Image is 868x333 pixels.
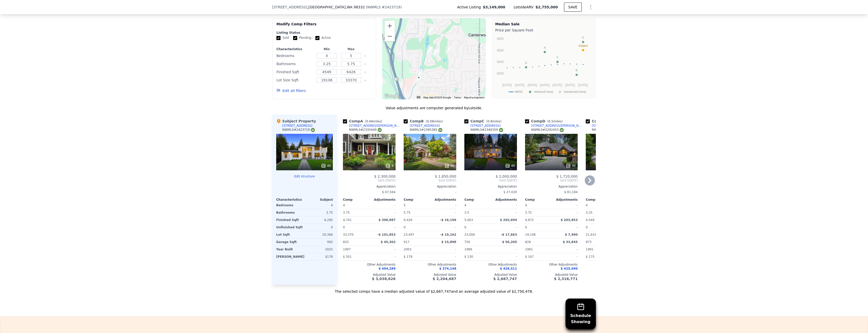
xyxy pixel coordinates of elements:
div: 1997 [343,246,368,253]
span: $ 7,990 [565,233,578,236]
div: - [492,253,517,260]
span: $ 45,302 [381,240,396,244]
div: Comp E [586,119,625,124]
span: 825 [343,240,349,244]
text: [DATE] [528,83,537,87]
span: , [GEOGRAPHIC_DATA] [307,5,365,10]
div: Other Adjustments [525,263,578,267]
span: $ 33,845 [563,240,578,244]
a: [STREET_ADDRESS][PERSON_NAME] [343,124,402,128]
img: NWMLS Logo [378,128,382,132]
img: NWMLS Logo [560,128,564,132]
div: Bathrooms [276,209,303,216]
span: $ 2,204,687 [433,277,456,281]
div: 3.75 [306,209,333,216]
button: Edit structure [276,174,333,178]
div: Adjusted Value [464,273,517,277]
button: Show Options [586,2,596,12]
div: [STREET_ADDRESS] [282,124,312,128]
div: NWMLS # 2292453 [531,128,564,132]
div: - [370,253,396,260]
div: $178 [307,253,333,260]
div: - [552,253,578,260]
span: $ 2,300,000 [374,174,396,178]
span: $3,149,000 [483,5,505,10]
button: Clear [364,55,366,57]
img: NWMLS Logo [311,128,315,132]
div: Unfinished Sqft [276,224,303,231]
button: Clear [364,79,366,81]
span: $ 2,667,747 [493,277,517,281]
a: Report a map error [464,96,484,99]
span: $ 81,184 [564,190,578,194]
a: [STREET_ADDRESS] [586,124,622,128]
div: - [370,224,396,231]
span: Sold [DATE] [404,178,456,182]
div: [STREET_ADDRESS] [410,124,440,128]
span: 4 [525,203,527,207]
div: 3.75 [525,209,550,216]
div: Comp [586,198,612,202]
svg: A chart. [495,34,593,97]
div: 4 [306,202,333,209]
div: Garage Sqft [276,238,303,246]
div: - [431,209,456,216]
span: $ 2,000,000 [495,174,517,178]
span: 750 [464,240,470,244]
div: NWMLS # 2419738 [592,128,624,132]
div: - [431,202,456,209]
span: 0.66 [366,120,373,123]
div: Adjusted Value [404,273,456,277]
span: $ 67,564 [382,190,396,194]
button: Zoom out [385,31,395,41]
div: - [370,209,396,216]
text: Selected Comp [534,90,553,94]
span: $ 56,205 [502,240,517,244]
text: Subject [578,44,588,47]
div: Comp [525,198,551,202]
div: Adjustments [491,198,517,202]
a: [STREET_ADDRESS] [464,124,501,128]
div: Comp D [525,119,565,124]
img: NWMLS Logo [499,128,503,132]
div: 1989 [464,246,490,253]
div: Year Built [276,246,303,253]
input: Active [315,36,319,40]
text: [DATE] [578,83,588,87]
div: 11614 52nd Avenue Ct NW [416,75,422,84]
input: Pending [293,36,297,40]
div: Value adjustments are computer generated by Lotside . [272,105,596,110]
div: - [404,189,456,196]
label: Pending [293,36,311,40]
div: 1991 [586,246,611,253]
div: [PERSON_NAME] [276,253,305,260]
span: 5 [404,203,406,207]
label: Sold [276,36,289,40]
button: Keyboard shortcuts [417,96,420,98]
button: ScheduleShowing [566,299,596,329]
span: -$ 16,196 [440,218,456,222]
div: 2003 [404,246,429,253]
div: 5.75 [404,209,429,216]
div: Adjusted Value [343,273,396,277]
div: 3.5 [464,209,490,216]
span: 21,919 [586,233,596,236]
button: Zoom in [385,21,395,31]
span: $ 2,316,771 [554,277,578,281]
div: Listing Status [276,31,372,35]
div: 4817 Old Stump Dr NW [433,49,438,57]
div: 40 [505,163,515,168]
div: 12403 50th Avenue Ct NW [427,46,433,54]
text: [DATE] [502,83,512,87]
div: - [552,224,578,231]
div: - [492,209,517,216]
text: $300 [497,72,504,75]
div: 40 [321,163,331,168]
span: $ 130 [464,255,473,258]
span: 0.08 [427,120,434,123]
span: 0 [404,226,406,229]
span: Sold [DATE] [343,178,396,182]
div: Subject [305,198,333,202]
div: [STREET_ADDRESS][PERSON_NAME] [349,124,402,128]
